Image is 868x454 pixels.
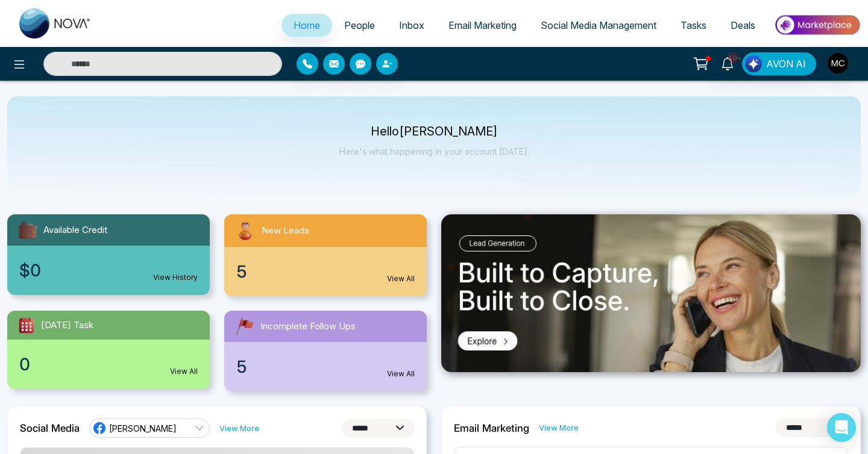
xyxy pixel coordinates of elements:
[828,53,848,73] img: User Avatar
[260,320,356,334] span: Incomplete Follow Ups
[153,272,198,283] a: View History
[387,14,436,37] a: Inbox
[219,423,259,434] a: View More
[387,273,415,284] a: View All
[294,19,320,31] span: Home
[17,316,36,335] img: todayTask.svg
[217,311,434,391] a: Incomplete Follow Ups5View All
[454,422,529,434] h2: Email Marketing
[827,413,856,442] div: Open Intercom Messenger
[436,14,529,37] a: Email Marketing
[728,52,738,63] span: 10+
[344,19,375,31] span: People
[19,8,92,39] img: Nova CRM Logo
[387,368,415,379] a: View All
[236,259,247,284] span: 5
[668,14,719,37] a: Tasks
[109,423,177,434] span: [PERSON_NAME]
[19,258,41,283] span: $0
[719,14,767,37] a: Deals
[441,214,861,372] img: .
[773,11,861,39] img: Market-place.gif
[448,19,517,31] span: Email Marketing
[529,14,668,37] a: Social Media Management
[339,126,529,137] p: Hello [PERSON_NAME]
[731,19,755,31] span: Deals
[17,219,39,241] img: availableCredit.svg
[281,14,332,37] a: Home
[43,223,107,237] span: Available Credit
[713,52,742,73] a: 10+
[541,19,656,31] span: Social Media Management
[20,422,80,434] h2: Social Media
[234,219,257,242] img: newLeads.svg
[217,214,434,296] a: New Leads5View All
[332,14,387,37] a: People
[766,57,806,71] span: AVON AI
[234,316,256,337] img: followUps.svg
[399,19,424,31] span: Inbox
[742,52,816,75] button: AVON AI
[262,224,309,238] span: New Leads
[170,366,198,377] a: View All
[539,422,579,434] a: View More
[41,319,93,332] span: [DATE] Task
[236,354,247,379] span: 5
[681,19,706,31] span: Tasks
[19,352,30,377] span: 0
[745,55,762,72] img: Lead Flow
[339,146,529,157] p: Here's what happening in your account [DATE].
